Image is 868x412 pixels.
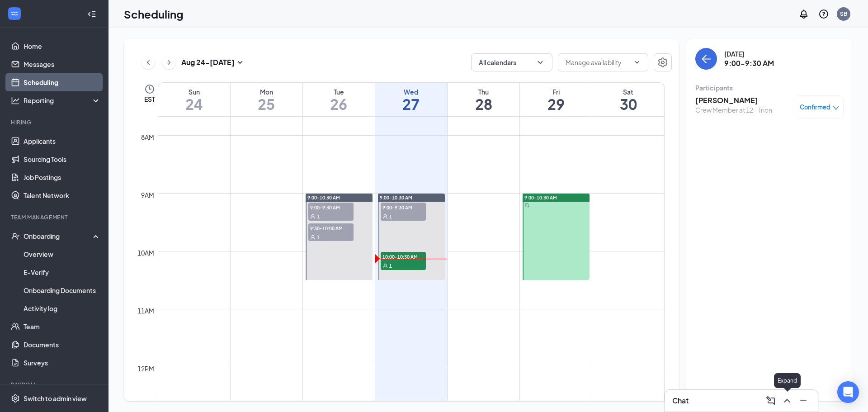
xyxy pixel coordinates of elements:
button: ChevronUp [780,393,794,408]
div: Participants [695,83,844,92]
h1: 28 [448,96,519,112]
button: back-button [695,48,717,70]
svg: WorkstreamLogo [10,9,19,18]
div: Hiring [11,118,99,126]
span: 9:00-10:30 AM [524,194,557,201]
svg: Settings [11,394,20,403]
div: Tue [303,87,375,96]
div: Reporting [24,96,101,105]
div: SB [840,10,847,18]
svg: ArrowLeft [701,53,712,64]
span: 1 [317,213,320,220]
svg: User [310,235,316,240]
button: ComposeMessage [764,393,778,408]
span: 9:00-9:30 AM [308,203,354,212]
a: August 24, 2025 [158,83,230,116]
h1: 27 [375,96,447,112]
a: Overview [24,245,101,263]
h1: Scheduling [124,6,184,22]
a: Job Postings [24,168,101,186]
h1: 24 [158,96,230,112]
a: August 30, 2025 [592,83,664,116]
h1: 29 [520,96,592,112]
svg: ChevronLeft [144,57,153,68]
span: 1 [389,263,392,269]
span: 10:00-10:30 AM [381,252,426,261]
a: Applicants [24,132,101,150]
h3: 9:00-9:30 AM [724,58,774,68]
input: Manage availability [566,57,630,67]
a: August 27, 2025 [375,83,447,116]
svg: ChevronDown [633,59,641,66]
a: Documents [24,336,101,354]
svg: ComposeMessage [765,395,776,406]
h3: [PERSON_NAME] [695,95,772,105]
svg: UserCheck [11,232,20,241]
span: 1 [389,213,392,220]
a: Activity log [24,299,101,317]
div: Mon [231,87,302,96]
div: Crew Member at 12 - Trion [695,105,772,114]
a: August 26, 2025 [303,83,375,116]
a: Team [24,317,101,336]
span: 9:00-9:30 AM [381,203,426,212]
svg: ChevronDown [536,58,545,67]
span: 9:30-10:00 AM [308,223,354,232]
span: 9:00-10:30 AM [307,194,340,201]
div: Open Intercom Messenger [837,381,859,403]
button: All calendarsChevronDown [471,53,552,71]
button: ChevronLeft [142,56,155,69]
div: Expand [774,373,801,388]
h3: Aug 24 - [DATE] [181,57,235,67]
button: ChevronRight [162,56,176,69]
svg: Sync [525,203,529,208]
svg: Settings [657,57,668,68]
div: Thu [448,87,519,96]
svg: QuestionInfo [818,9,829,19]
div: Payroll [11,381,99,388]
div: [DATE] [724,49,774,58]
span: Confirmed [800,103,830,112]
svg: User [382,214,388,219]
div: 9am [139,190,156,200]
a: August 28, 2025 [448,83,519,116]
div: Sun [158,87,230,96]
div: Wed [375,87,447,96]
a: Home [24,37,101,55]
h1: 30 [592,96,664,112]
svg: ChevronRight [165,57,174,68]
svg: User [310,214,316,219]
div: Switch to admin view [24,394,87,403]
a: August 29, 2025 [520,83,592,116]
a: E-Verify [24,263,101,281]
span: down [833,105,839,111]
div: Team Management [11,213,99,221]
span: EST [144,95,155,104]
a: Scheduling [24,73,101,91]
svg: User [382,263,388,269]
svg: SmallChevronDown [235,57,245,68]
div: Fri [520,87,592,96]
div: 11am [136,306,156,316]
a: Talent Network [24,186,101,204]
svg: Collapse [87,9,96,19]
h3: Chat [672,396,689,406]
div: 12pm [136,364,156,374]
span: 1 [317,234,320,241]
div: 8am [139,132,156,142]
svg: Analysis [11,96,20,105]
div: 10am [136,248,156,258]
button: Settings [654,53,672,71]
svg: Clock [144,84,155,95]
div: Onboarding [24,232,93,241]
svg: Notifications [798,9,809,19]
button: Minimize [796,393,811,408]
a: Sourcing Tools [24,150,101,168]
a: Surveys [24,354,101,372]
svg: Minimize [798,395,809,406]
div: Sat [592,87,664,96]
a: August 25, 2025 [231,83,302,116]
h1: 25 [231,96,302,112]
a: Onboarding Documents [24,281,101,299]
